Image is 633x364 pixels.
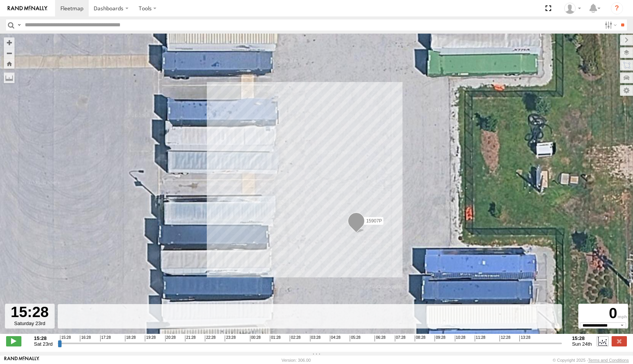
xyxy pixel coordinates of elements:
[125,335,136,341] span: 18:28
[588,358,629,362] a: Terms and Conditions
[145,335,156,341] span: 19:28
[6,336,21,346] label: Play/Stop
[350,335,360,341] span: 05:28
[395,335,406,341] span: 07:28
[475,335,485,341] span: 11:28
[519,335,530,341] span: 13:28
[270,335,281,341] span: 01:28
[375,335,385,341] span: 06:28
[4,58,15,69] button: Zoom Home
[572,335,592,341] strong: 15:28
[4,37,15,48] button: Zoom in
[60,335,71,341] span: 15:28
[100,335,111,341] span: 17:28
[4,48,15,58] button: Zoom out
[602,19,618,31] label: Search Filter Options
[225,335,235,341] span: 23:28
[310,335,321,341] span: 03:28
[330,335,341,341] span: 04:28
[611,2,623,14] i: ?
[620,85,633,96] label: Map Settings
[250,335,261,341] span: 00:28
[4,72,15,83] label: Measure
[34,335,53,341] strong: 15:28
[612,336,627,346] label: Close
[366,219,382,224] span: 15907P
[282,358,311,362] div: Version: 306.00
[290,335,300,341] span: 02:28
[415,335,425,341] span: 08:28
[8,6,47,11] img: rand-logo.svg
[185,335,196,341] span: 21:28
[80,335,91,341] span: 16:28
[16,19,22,31] label: Search Query
[500,335,510,341] span: 12:28
[4,356,39,364] a: Visit our Website
[455,335,466,341] span: 10:28
[579,305,627,322] div: 0
[165,335,176,341] span: 20:28
[572,341,592,347] span: Sun 24th Aug 2025
[562,3,584,14] div: Paul Withrow
[34,341,53,347] span: Sat 23rd Aug 2025
[435,335,445,341] span: 09:28
[205,335,216,341] span: 22:28
[553,358,629,362] div: © Copyright 2025 -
